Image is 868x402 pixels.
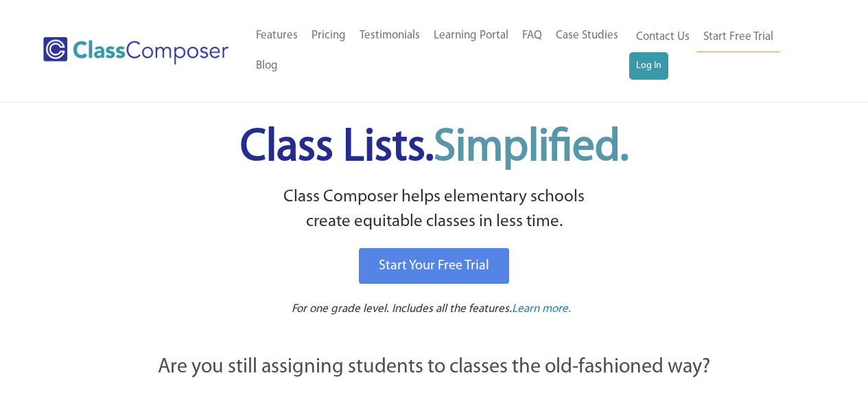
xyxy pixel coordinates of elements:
[249,21,629,81] nav: Header Menu
[549,21,625,51] a: Case Studies
[629,22,696,52] a: Contact Us
[629,22,814,80] nav: Header Menu
[249,51,285,81] a: Blog
[84,353,784,383] p: Are you still assigning students to classes the old-fashioned way?
[512,301,571,318] a: Learn more.
[512,303,571,315] span: Learn more.
[359,248,509,284] a: Start Your Free Trial
[427,21,515,51] a: Learning Portal
[379,259,489,273] span: Start Your Free Trial
[292,303,512,315] span: For one grade level. Includes all the features.
[43,37,228,65] img: Class Composer
[353,21,427,51] a: Testimonials
[629,52,668,80] a: Log In
[240,126,629,170] span: Class Lists.
[82,185,786,235] p: Class Composer helps elementary schools create equitable classes in less time.
[696,22,780,53] a: Start Free Trial
[305,21,353,51] a: Pricing
[249,21,305,51] a: Features
[515,21,549,51] a: FAQ
[434,126,629,170] span: Simplified.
